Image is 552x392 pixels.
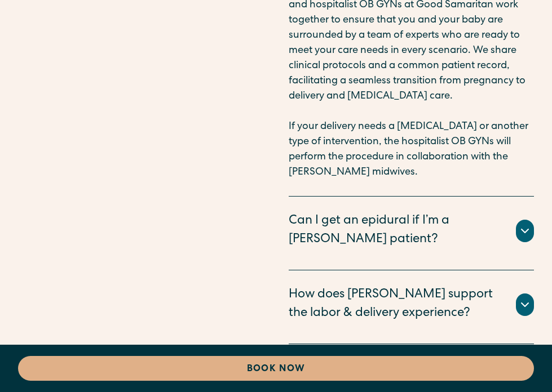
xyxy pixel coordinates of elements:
p: ‍ [289,104,534,119]
div: Can I get an epidural if I’m a [PERSON_NAME] patient? [289,212,502,250]
div: How does [PERSON_NAME] support the labor & delivery experience? [289,286,502,323]
p: If your delivery needs a [MEDICAL_DATA] or another type of intervention, the hospitalist OB GYNs ... [289,119,534,180]
a: Book Now [18,356,534,381]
